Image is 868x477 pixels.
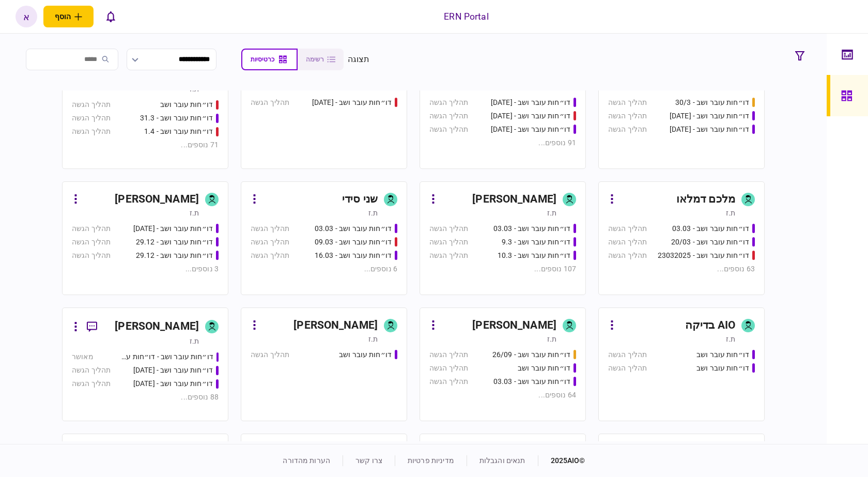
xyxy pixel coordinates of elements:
[491,124,570,135] div: דו״חות עובר ושב - 19.3.25
[251,349,289,360] div: תהליך הגשה
[298,49,344,70] button: רשימה
[479,456,525,465] a: תנאים והגבלות
[315,250,392,261] div: דו״חות עובר ושב - 16.03
[72,237,111,248] div: תהליך הגשה
[608,363,647,374] div: תהליך הגשה
[241,181,407,295] a: שני סידית.זדו״חות עובר ושב - 03.03תהליך הגשהדו״חות עובר ושב - 09.03תהליך הגשהדו״חות עובר ושב - 16...
[726,208,735,218] div: ת.ז
[502,237,570,248] div: דו״חות עובר ושב - 9.3
[493,223,570,234] div: דו״חות עובר ושב - 03.03
[598,307,765,421] a: AIO בדיקהת.זדו״חות עובר ושבתהליך הגשהדו״חות עובר ושבתהליך הגשה
[339,349,392,360] div: דו״חות עובר ושב
[598,181,765,295] a: מלכם דמלאות.זדו״חות עובר ושב - 03.03תהליך הגשהדו״חות עובר ושב - 20/03תהליך הגשהדו״חות עובר ושב - ...
[675,97,749,108] div: דו״חות עובר ושב - 30/3
[672,223,749,234] div: דו״חות עובר ושב - 03.03
[429,237,468,248] div: תהליך הגשה
[368,208,378,218] div: ת.ז
[241,55,407,169] a: נויה סקרת.זדו״חות עובר ושב - 19.03.2025תהליך הגשה
[429,97,468,108] div: תהליך הגשה
[72,250,111,261] div: תהליך הגשה
[144,126,213,137] div: דו״חות עובר ושב - 1.4
[251,56,274,63] span: כרטיסיות
[518,363,570,374] div: דו״חות עובר ושב
[133,378,213,389] div: דו״חות עובר ושב - 31.10.2024
[676,191,735,208] div: מלכם דמלאו
[726,334,735,344] div: ת.ז
[368,334,378,344] div: ת.ז
[429,349,468,360] div: תהליך הגשה
[133,223,213,234] div: דו״חות עובר ושב - 26.12.24
[429,223,468,234] div: תהליך הגשה
[140,113,213,124] div: דו״חות עובר ושב - 31.3
[72,264,219,274] div: 3 נוספים ...
[160,99,213,110] div: דו״חות עובר ושב
[315,237,392,248] div: דו״חות עובר ושב - 09.03
[62,55,228,169] a: [PERSON_NAME]ת.זדו״חות עובר ושבתהליך הגשהדו״חות עובר ושב - 31.3תהליך הגשהדו״חות עובר ושב - 1.4תהל...
[493,376,570,387] div: דו״חות עובר ושב - 03.03
[241,307,407,421] a: [PERSON_NAME]ת.זדו״חות עובר ושבתהליך הגשה
[306,56,324,63] span: רשימה
[121,351,213,362] div: דו״חות עובר ושב - דו״חות עובר ושב
[348,53,370,66] div: תצוגה
[312,97,392,108] div: דו״חות עובר ושב - 19.03.2025
[696,349,749,360] div: דו״חות עובר ושב
[472,191,556,208] div: [PERSON_NAME]
[16,6,37,27] button: א
[608,264,755,274] div: 63 נוספים ...
[671,237,749,248] div: דו״חות עובר ושב - 20/03
[72,392,219,403] div: 88 נוספים ...
[342,191,378,208] div: שני סידי
[251,237,289,248] div: תהליך הגשה
[136,237,213,248] div: דו״חות עובר ושב - 29.12
[547,82,556,92] div: ת.ז
[62,181,228,295] a: [PERSON_NAME]ת.זדו״חות עובר ושב - 26.12.24תהליך הגשהדו״חות עובר ושב - 29.12תהליך הגשהדו״חות עובר ...
[72,351,94,362] div: מאושר
[72,113,111,124] div: תהליך הגשה
[241,49,298,70] button: כרטיסיות
[608,124,647,135] div: תהליך הגשה
[429,137,576,148] div: 91 נוספים ...
[670,111,749,121] div: דו״חות עובר ושב - 31.08.25
[492,349,570,360] div: דו״חות עובר ושב - 26/09
[608,237,647,248] div: תהליך הגשה
[429,111,468,121] div: תהליך הגשה
[72,126,111,137] div: תהליך הגשה
[429,363,468,374] div: תהליך הגשה
[190,84,199,94] div: ת.ז
[251,223,289,234] div: תהליך הגשה
[420,181,586,295] a: [PERSON_NAME]ת.זדו״חות עובר ושב - 03.03תהליך הגשהדו״חות עובר ושב - 9.3תהליך הגשהדו״חות עובר ושב -...
[444,10,488,23] div: ERN Portal
[696,363,749,374] div: דו״חות עובר ושב
[72,378,111,389] div: תהליך הגשה
[72,140,219,150] div: 71 נוספים ...
[133,365,213,376] div: דו״חות עובר ושב - 30.10.24
[251,264,397,274] div: 6 נוספים ...
[190,208,199,218] div: ת.ז
[670,124,749,135] div: דו״חות עובר ושב - 02/09/25
[472,317,556,334] div: [PERSON_NAME]
[315,223,392,234] div: דו״חות עובר ושב - 03.03
[547,208,556,218] div: ת.ז
[608,223,647,234] div: תהליך הגשה
[429,250,468,261] div: תהליך הגשה
[608,349,647,360] div: תהליך הגשה
[408,456,454,465] a: מדיניות פרטיות
[498,250,570,261] div: דו״חות עובר ושב - 10.3
[283,456,330,465] a: הערות מהדורה
[251,97,289,108] div: תהליך הגשה
[420,307,586,421] a: [PERSON_NAME]ת.זדו״חות עובר ושב - 26/09תהליך הגשהדו״חות עובר ושבתהליך הגשהדו״חות עובר ושב - 03.03...
[491,111,570,121] div: דו״חות עובר ושב - 19.3.25
[420,55,586,169] a: [PERSON_NAME]ת.זדו״חות עובר ושב - 19/03/2025תהליך הגשהדו״חות עובר ושב - 19.3.25תהליך הגשהדו״חות ע...
[429,376,468,387] div: תהליך הגשה
[538,455,585,466] div: © 2025 AIO
[72,99,111,110] div: תהליך הגשה
[43,6,94,27] button: פתח תפריט להוספת לקוח
[726,82,735,92] div: ת.ז
[429,124,468,135] div: תהליך הגשה
[251,250,289,261] div: תהליך הגשה
[62,307,228,421] a: [PERSON_NAME]ת.זדו״חות עובר ושב - דו״חות עובר ושב מאושרדו״חות עובר ושב - 30.10.24תהליך הגשהדו״חות...
[429,390,576,401] div: 64 נוספים ...
[293,317,378,334] div: [PERSON_NAME]
[190,336,199,346] div: ת.ז
[608,250,647,261] div: תהליך הגשה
